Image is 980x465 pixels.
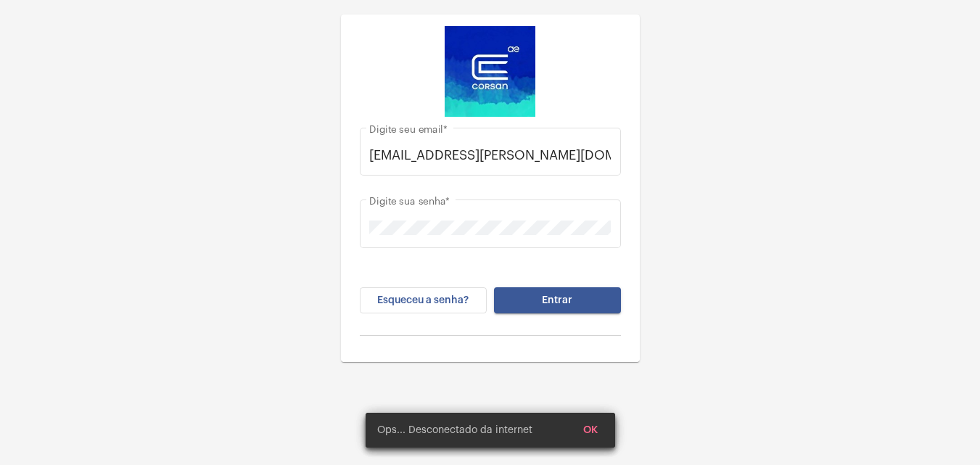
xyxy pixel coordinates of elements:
img: d4669ae0-8c07-2337-4f67-34b0df7f5ae4.jpeg [445,26,535,117]
button: Esqueceu a senha? [360,287,487,313]
button: Entrar [494,287,621,313]
span: Ops... Desconectado da internet [377,423,532,437]
span: OK [583,425,598,435]
input: Digite seu email [369,148,611,162]
span: Esqueceu a senha? [377,295,469,305]
span: Entrar [542,295,572,305]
